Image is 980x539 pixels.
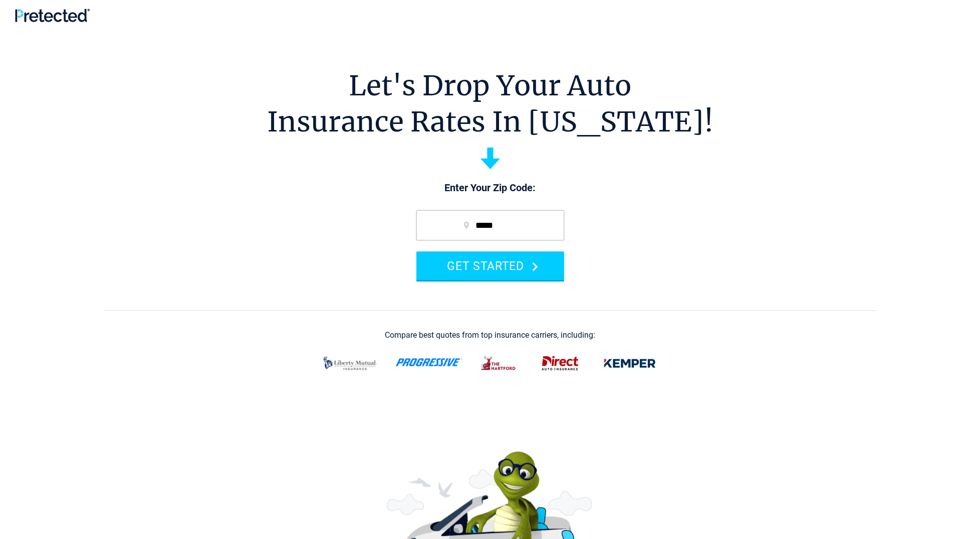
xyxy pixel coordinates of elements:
img: thehartford [474,350,524,376]
h1: Let's Drop Your Auto Insurance Rates In [US_STATE]! [267,68,713,140]
img: progressive [395,358,462,366]
button: GET STARTED [416,251,564,280]
div: Compare best quotes from top insurance carriers, including: [385,331,595,340]
img: Pretected Logo [15,9,90,22]
img: liberty [317,350,383,376]
img: kemper [597,350,663,376]
input: zip code [416,210,564,240]
img: direct [536,350,585,376]
p: Enter Your Zip Code: [406,181,574,195]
